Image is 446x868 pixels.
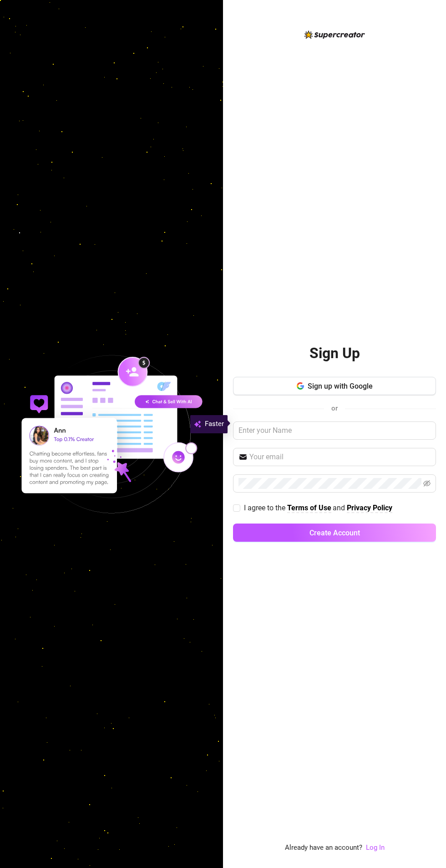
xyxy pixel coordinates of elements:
img: logo-BBDzfeDw.svg [304,31,365,39]
a: Log In [366,843,385,852]
strong: Privacy Policy [347,503,392,512]
span: Create Account [309,529,360,537]
span: and [333,503,347,512]
a: Privacy Policy [347,503,392,513]
button: Sign up with Google [233,377,436,395]
span: Faster [205,419,224,430]
button: Create Account [233,524,436,542]
input: Your email [249,452,431,462]
strong: Terms of Use [287,503,331,512]
a: Terms of Use [287,503,331,513]
span: I agree to the [244,503,287,512]
img: svg%3e [194,419,201,430]
a: Log In [366,842,385,853]
span: eye-invisible [423,480,431,487]
span: or [331,404,338,412]
span: Already have an account? [285,842,362,853]
h2: Sign Up [309,344,360,363]
span: Sign up with Google [308,382,373,390]
input: Enter your Name [233,421,436,440]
